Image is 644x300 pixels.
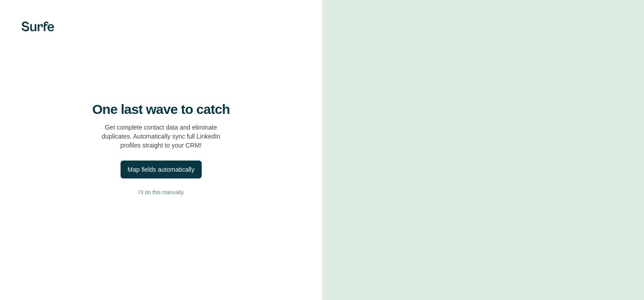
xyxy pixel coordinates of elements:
button: Map fields automatically [121,161,202,178]
h4: One last wave to catch [92,101,230,117]
span: I’ll do this manually [138,188,184,196]
button: I’ll do this manually [18,186,304,199]
div: Map fields automatically [128,165,194,174]
p: Get complete contact data and eliminate duplicates. Automatically sync full LinkedIn profiles str... [102,123,220,150]
img: Surfe's logo [22,22,54,31]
